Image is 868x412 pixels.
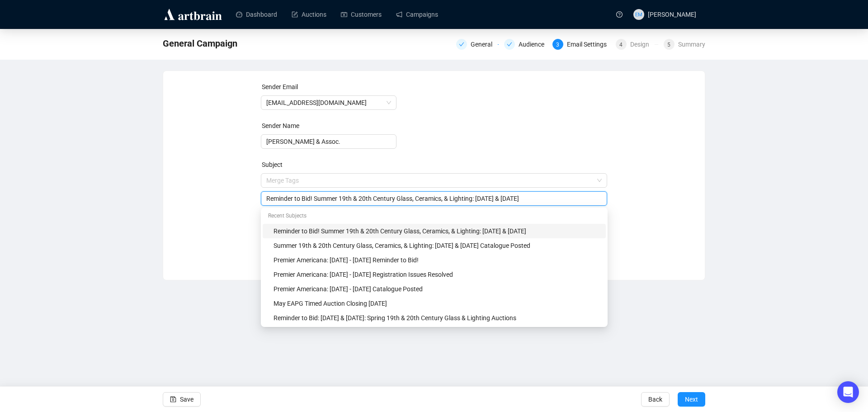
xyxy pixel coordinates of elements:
a: Customers [341,3,382,26]
div: Premier Americana: [DATE] - [DATE] Registration Issues Resolved [274,270,600,279]
span: save [170,396,176,403]
div: 5Summary [664,39,705,50]
span: 4 [619,42,623,48]
div: Reminder to Bid: May 22 & 23, 2025: Spring 19th & 20th Century Glass & Lighting Auctions [263,311,606,325]
button: Next [678,392,705,407]
div: 4Design [616,39,658,50]
div: Reminder to Bid! Summer 19th & 20th Century Glass, Ceramics, & Lighting: [DATE] & [DATE] [274,226,600,236]
div: Summary [678,39,705,50]
span: info@jeffreysevans.com [266,96,391,109]
div: Summer 19th & 20th Century Glass, Ceramics, & Lighting: July 24 & 25, 2025 Catalogue Posted [263,238,606,253]
button: Back [641,392,670,407]
div: Design [630,39,655,50]
span: 5 [667,42,670,48]
div: Audience [519,39,550,50]
div: Audience [504,39,547,50]
span: General Campaign [163,36,237,51]
span: check [507,42,512,47]
div: Open Intercom Messenger [837,381,859,403]
div: Summer 19th & 20th Century Glass, Ceramics, & Lighting: [DATE] & [DATE] Catalogue Posted [274,241,600,251]
div: General [471,39,498,50]
a: Dashboard [236,3,277,26]
span: Next [685,387,698,412]
a: Auctions [292,3,326,26]
button: Save [163,392,201,407]
div: Email Settings [567,39,612,50]
span: check [459,42,464,47]
div: Reminder to Bid! Summer 19th & 20th Century Glass, Ceramics, & Lighting: July 24 & 25, 2025 [263,224,606,238]
div: Premier Americana: [DATE] - [DATE] Reminder to Bid! [274,255,600,265]
span: 3 [556,42,559,48]
div: May EAPG Timed Auction Closing Tuesday, May 27, 2025 [263,296,606,311]
label: Sender Name [262,122,299,129]
div: Premier Americana: June 26 - 28, 2025 Catalogue Posted [263,282,606,296]
div: Recent Subjects [263,209,606,224]
div: General [456,39,499,50]
span: [PERSON_NAME] [648,11,696,18]
img: logo [163,7,223,22]
div: Reminder to Bid: [DATE] & [DATE]: Spring 19th & 20th Century Glass & Lighting Auctions [274,313,600,323]
span: EM [635,10,642,19]
span: Save [180,387,193,412]
div: Premier Americana: June 26 - 28, 2025 Reminder to Bid! [263,253,606,267]
div: 3Email Settings [552,39,610,50]
div: Premier Americana: [DATE] - [DATE] Catalogue Posted [274,284,600,294]
label: Sender Email [262,83,298,90]
div: May EAPG Timed Auction Closing [DATE] [274,298,600,308]
span: question-circle [616,11,623,18]
a: Campaigns [396,3,438,26]
div: Subject [262,160,609,170]
span: Back [648,387,662,412]
div: Premier Americana: June 26 - 28, 2025 Registration Issues Resolved [263,267,606,282]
